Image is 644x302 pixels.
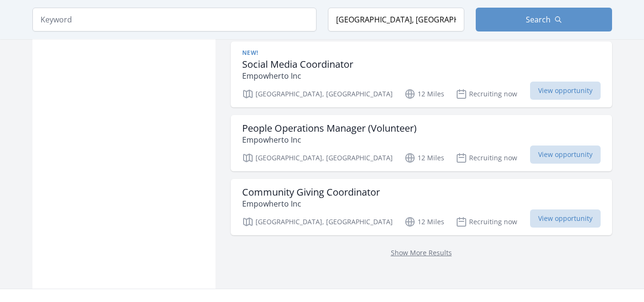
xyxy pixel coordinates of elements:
[242,49,258,57] span: New!
[404,152,444,164] p: 12 Miles
[242,134,417,146] p: Empowherto Inc
[242,198,380,209] p: Empowherto Inc
[242,88,393,100] p: [GEOGRAPHIC_DATA], [GEOGRAPHIC_DATA]
[242,216,393,228] p: [GEOGRAPHIC_DATA], [GEOGRAPHIC_DATA]
[328,8,464,31] input: Location
[231,115,612,171] a: People Operations Manager (Volunteer) Empowherto Inc [GEOGRAPHIC_DATA], [GEOGRAPHIC_DATA] 12 Mile...
[231,42,612,107] a: New! Social Media Coordinator Empowherto Inc [GEOGRAPHIC_DATA], [GEOGRAPHIC_DATA] 12 Miles Recrui...
[456,88,517,100] p: Recruiting now
[242,123,417,134] h3: People Operations Manager (Volunteer)
[456,152,517,164] p: Recruiting now
[530,209,601,228] span: View opportunity
[404,216,444,228] p: 12 Miles
[242,152,393,164] p: [GEOGRAPHIC_DATA], [GEOGRAPHIC_DATA]
[456,216,517,228] p: Recruiting now
[476,8,612,31] button: Search
[231,179,612,235] a: Community Giving Coordinator Empowherto Inc [GEOGRAPHIC_DATA], [GEOGRAPHIC_DATA] 12 Miles Recruit...
[530,146,601,164] span: View opportunity
[530,82,601,100] span: View opportunity
[242,187,380,198] h3: Community Giving Coordinator
[526,14,551,25] span: Search
[242,70,353,82] p: Empowherto Inc
[242,59,353,70] h3: Social Media Coordinator
[32,8,317,31] input: Keyword
[404,88,444,100] p: 12 Miles
[391,248,452,257] a: Show More Results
